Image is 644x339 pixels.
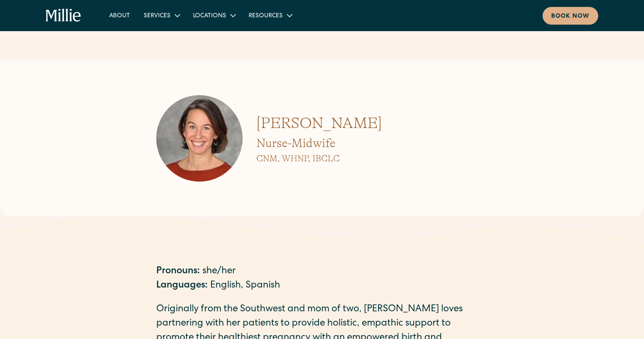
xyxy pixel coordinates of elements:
div: Locations [186,8,242,22]
strong: Languages: [156,281,208,291]
div: she/her [202,265,236,279]
a: About [102,8,137,22]
div: Services [144,12,170,21]
h1: [PERSON_NAME] [256,112,382,135]
div: English, Spanish [210,279,280,293]
a: home [46,9,82,22]
div: Resources [242,8,298,22]
strong: Pronouns: [156,267,200,276]
a: Book now [543,7,598,25]
h2: Nurse-Midwife [256,135,382,152]
h3: CNM, WHNP, IBCLC [256,152,382,165]
div: Services [137,8,186,22]
div: Locations [193,12,226,21]
div: Book now [551,12,590,21]
img: Vanessa Garcia Profile Photo [156,95,243,182]
div: Resources [249,12,283,21]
